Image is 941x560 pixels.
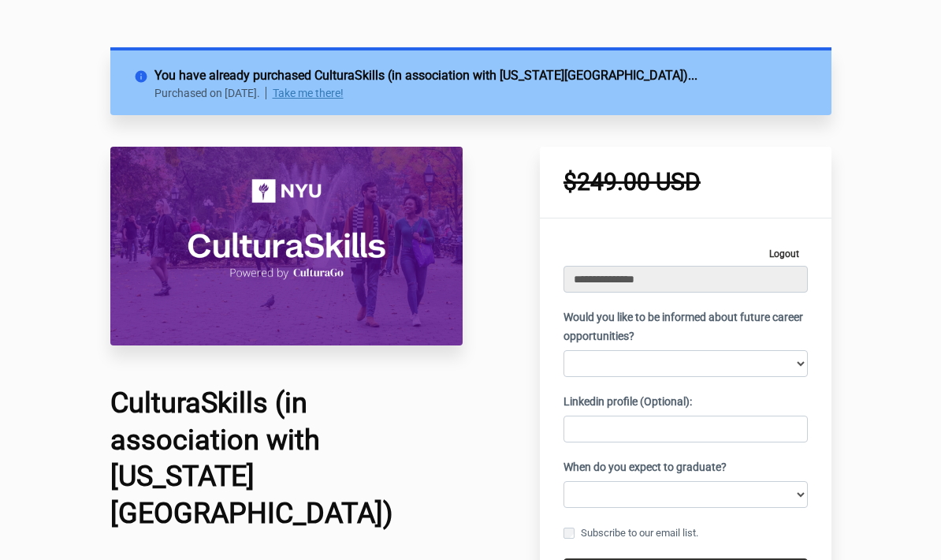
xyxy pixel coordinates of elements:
input: Subscribe to our email list. [563,528,575,539]
label: Linkedin profile (Optional): [563,393,692,412]
label: Subscribe to our email list. [563,525,698,542]
label: Would you like to be informed about future career opportunities? [563,308,808,346]
h2: You have already purchased CulturaSkills (in association with [US_STATE][GEOGRAPHIC_DATA])... [154,66,808,85]
h1: CulturaSkills (in association with [US_STATE][GEOGRAPHIC_DATA]) [110,385,463,532]
a: Take me there! [273,87,344,99]
p: Purchased on [DATE]. [154,87,267,99]
h1: $249.00 USD [563,170,808,194]
a: Logout [761,242,808,266]
i: info [134,66,154,80]
label: When do you expect to graduate? [563,458,727,477]
img: 31710be-8b5f-527-66b4-0ce37cce11c4_CulturaSkills_NYU_Course_Header_Image.png [110,147,463,345]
